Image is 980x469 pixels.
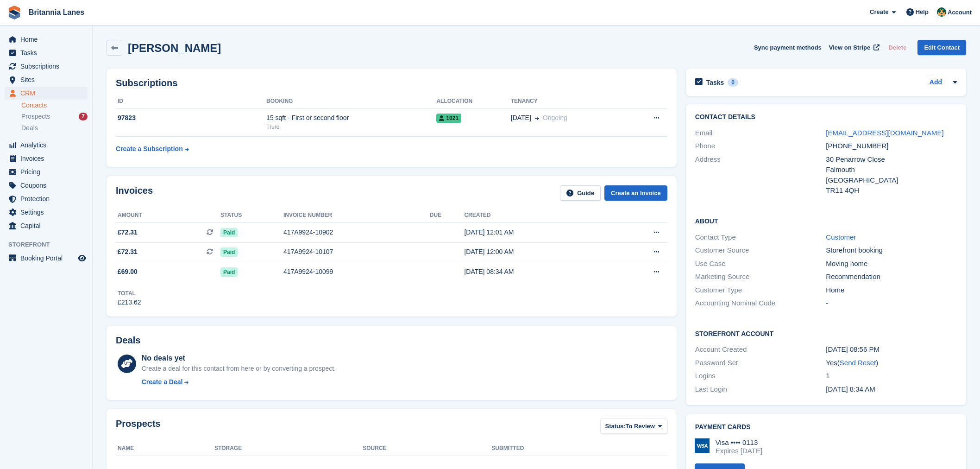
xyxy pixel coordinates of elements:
[695,259,826,269] div: Use Case
[695,154,826,196] div: Address
[142,377,336,387] a: Create a Deal
[220,208,283,223] th: Status
[5,179,88,192] a: menu
[20,192,76,205] span: Protection
[695,141,826,152] div: Phone
[76,253,88,264] a: Preview store
[5,33,88,46] a: menu
[716,447,762,455] div: Expires [DATE]
[20,73,76,86] span: Sites
[214,441,363,456] th: Storage
[436,94,510,109] th: Allocation
[464,228,610,237] div: [DATE] 12:01 AM
[142,377,183,387] div: Create a Deal
[695,114,957,121] h2: Contact Details
[728,78,738,87] div: 0
[116,418,161,436] h2: Prospects
[21,123,88,133] a: Deals
[600,418,667,434] button: Status: To Review
[695,272,826,282] div: Marketing Source
[870,7,888,17] span: Create
[116,441,214,456] th: Name
[116,78,667,89] h2: Subscriptions
[826,129,943,137] a: [EMAIL_ADDRESS][DOMAIN_NAME]
[436,114,461,123] span: 1021
[511,113,531,123] span: [DATE]
[916,7,929,17] span: Help
[7,6,21,19] img: stora-icon-8386f47178a22dfd0bd8f6a31ec36ba5ce8667c1dd55bd0f319d3a0aa187defe.svg
[754,40,822,55] button: Sync payment methods
[21,112,50,121] span: Prospects
[5,165,88,178] a: menu
[20,179,76,192] span: Coupons
[937,7,946,17] img: Nathan Kellow
[626,422,655,431] span: To Review
[917,40,966,55] a: Edit Contact
[695,329,957,338] h2: Storefront Account
[220,267,238,277] span: Paid
[116,208,220,223] th: Amount
[283,267,430,277] div: 417A9924-10099
[560,185,601,201] a: Guide
[266,94,436,109] th: Booking
[116,140,189,158] a: Create a Subscription
[5,219,88,232] a: menu
[826,245,957,256] div: Storefront booking
[716,438,762,447] div: Visa •••• 0113
[695,371,826,381] div: Logins
[511,94,628,109] th: Tenancy
[826,165,957,175] div: Falmouth
[20,33,76,46] span: Home
[118,267,138,277] span: £69.00
[20,139,76,152] span: Analytics
[79,113,88,120] div: 7
[5,87,88,100] a: menu
[695,232,826,243] div: Contact Type
[116,335,140,346] h2: Deals
[826,154,957,165] div: 30 Penarrow Close
[930,77,942,88] a: Add
[948,8,972,17] span: Account
[20,46,76,59] span: Tasks
[695,245,826,256] div: Customer Source
[826,298,957,309] div: -
[840,359,876,367] a: Send Reset
[5,46,88,59] a: menu
[826,285,957,296] div: Home
[604,185,667,201] a: Create an Invoice
[695,438,710,453] img: Visa Logo
[8,240,92,249] span: Storefront
[118,247,138,257] span: £72.31
[829,43,870,52] span: View on Stripe
[5,192,88,205] a: menu
[826,185,957,196] div: TR11 4QH
[695,384,826,395] div: Last Login
[266,113,436,123] div: 15 sqft - First or second floor
[695,358,826,368] div: Password Set
[826,233,856,241] a: Customer
[142,353,336,364] div: No deals yet
[21,112,88,121] a: Prospects 7
[283,247,430,257] div: 417A9924-10107
[826,385,875,393] time: 2025-07-25 07:34:14 UTC
[826,175,957,186] div: [GEOGRAPHIC_DATA]
[20,252,76,265] span: Booking Portal
[695,285,826,296] div: Customer Type
[491,441,667,456] th: Submitted
[128,42,221,54] h2: [PERSON_NAME]
[118,289,141,298] div: Total
[464,267,610,277] div: [DATE] 08:34 AM
[837,359,878,367] span: ( )
[266,123,436,131] div: Truro
[706,78,724,87] h2: Tasks
[695,298,826,309] div: Accounting Nominal Code
[5,60,88,73] a: menu
[21,124,38,133] span: Deals
[21,101,88,110] a: Contacts
[20,60,76,73] span: Subscriptions
[363,441,491,456] th: Source
[5,73,88,86] a: menu
[826,141,957,152] div: [PHONE_NUMBER]
[464,247,610,257] div: [DATE] 12:00 AM
[118,228,138,237] span: £72.31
